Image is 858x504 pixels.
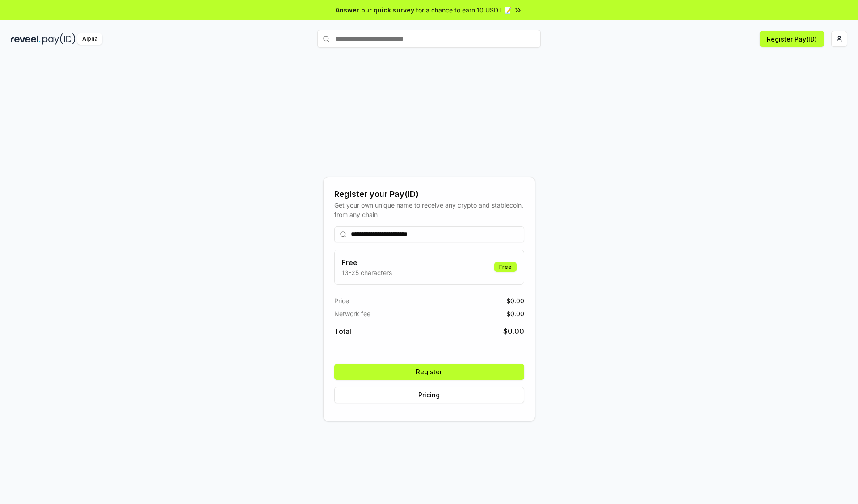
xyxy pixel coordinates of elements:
[494,262,517,272] div: Free
[506,309,524,318] span: $ 0.00
[77,33,102,45] div: Alpha
[334,326,351,337] span: Total
[342,268,392,277] p: 13-25 characters
[506,296,524,305] span: $ 0.00
[334,309,370,318] span: Network fee
[334,188,524,200] div: Register your Pay(ID)
[336,5,414,15] span: Answer our quick survey
[760,31,824,47] button: Register Pay(ID)
[334,387,524,403] button: Pricing
[334,364,524,380] button: Register
[42,33,76,45] img: pay_id
[342,257,392,268] h3: Free
[334,200,524,219] div: Get your own unique name to receive any crypto and stablecoin, from any chain
[503,326,524,337] span: $ 0.00
[334,296,349,305] span: Price
[416,5,512,15] span: for a chance to earn 10 USDT 📝
[11,33,41,45] img: reveel_dark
